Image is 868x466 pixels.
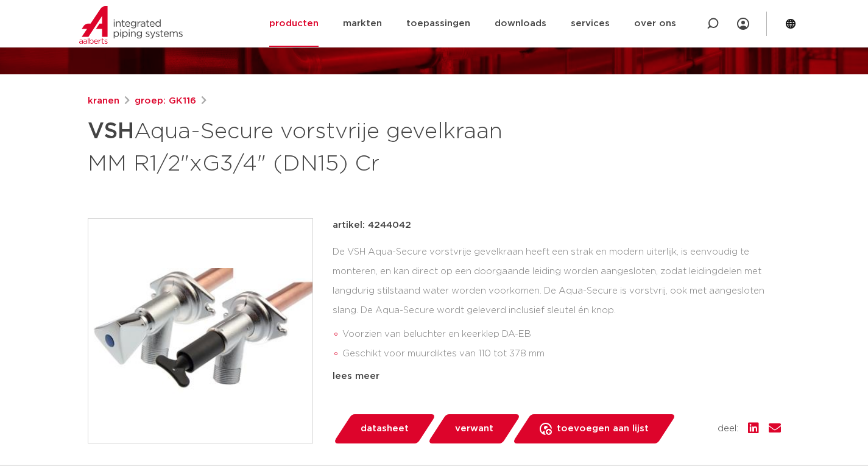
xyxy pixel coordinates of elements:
span: deel: [718,422,738,436]
a: groep: GK116 [135,94,196,108]
a: verwant [427,414,521,443]
a: datasheet [333,414,436,443]
div: lees meer [333,369,781,384]
div: my IPS [737,10,749,37]
h1: Aqua-Secure vorstvrije gevelkraan MM R1/2"xG3/4" (DN15) Cr [88,113,545,179]
span: datasheet [361,419,409,439]
p: artikel: 4244042 [333,218,411,233]
a: kranen [88,94,119,108]
li: Geschikt voor muurdiktes van 110 tot 378 mm [342,344,781,364]
strong: VSH [88,121,134,143]
img: Product Image for VSH Aqua-Secure vorstvrije gevelkraan MM R1/2"xG3/4" (DN15) Cr [88,219,312,443]
li: Voorzien van beluchter en keerklep DA-EB [342,325,781,344]
div: De VSH Aqua-Secure vorstvrije gevelkraan heeft een strak en modern uiterlijk, is eenvoudig te mon... [333,242,781,364]
span: verwant [455,419,493,439]
span: toevoegen aan lijst [557,419,649,439]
